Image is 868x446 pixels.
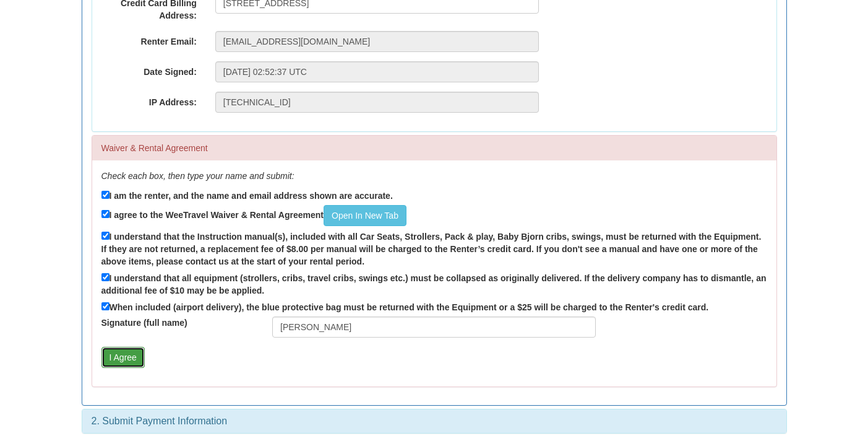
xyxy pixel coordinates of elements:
h3: 2. Submit Payment Information [92,416,777,427]
a: Open In New Tab [324,205,406,226]
input: I understand that the Instruction manual(s), included with all Car Seats, Strollers, Pack & play,... [101,232,110,240]
input: I understand that all equipment (strollers, cribs, travel cribs, swings etc.) must be collapsed a... [101,273,110,281]
label: I am the renter, and the name and email address shown are accurate. [101,188,393,202]
label: I agree to the WeeTravel Waiver & Rental Agreement [101,205,406,226]
div: Waiver & Rental Agreement [92,136,776,160]
input: Full Name [272,317,596,338]
button: I Agree [101,347,145,368]
input: I am the renter, and the name and email address shown are accurate. [101,191,110,199]
label: Renter Email: [92,31,206,48]
label: Date Signed: [92,61,206,78]
label: IP Address: [92,92,206,108]
label: I understand that all equipment (strollers, cribs, travel cribs, swings etc.) must be collapsed a... [101,271,767,297]
input: I agree to the WeeTravel Waiver & Rental AgreementOpen In New Tab [101,210,110,218]
label: When included (airport delivery), the blue protective bag must be returned with the Equipment or ... [101,300,709,313]
em: Check each box, then type your name and submit: [101,171,294,181]
label: Signature (full name) [92,317,264,329]
label: I understand that the Instruction manual(s), included with all Car Seats, Strollers, Pack & play,... [101,229,767,268]
input: When included (airport delivery), the blue protective bag must be returned with the Equipment or ... [101,302,110,310]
